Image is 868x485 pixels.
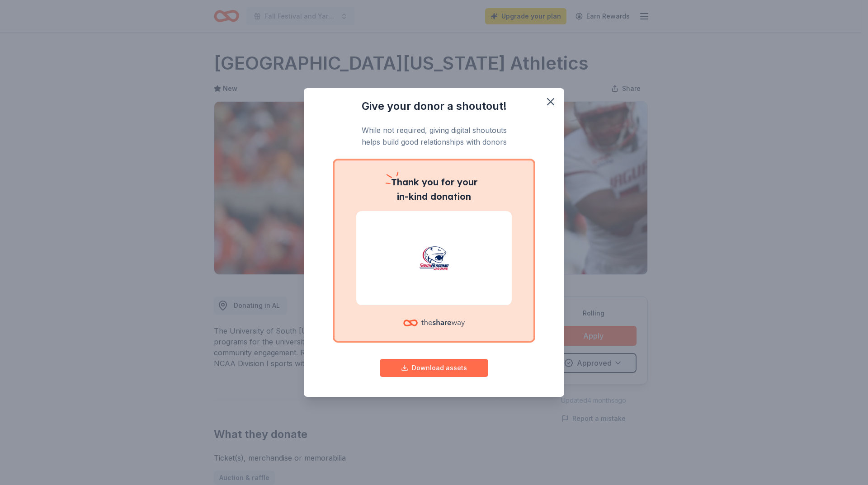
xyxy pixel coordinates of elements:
button: Download assets [380,359,488,377]
img: University of South Alabama Athletics [367,229,501,287]
h3: Give your donor a shoutout! [322,99,546,113]
span: Thank [391,176,419,188]
p: While not required, giving digital shoutouts helps build good relationships with donors [322,124,546,148]
p: you for your in-kind donation [356,175,512,204]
